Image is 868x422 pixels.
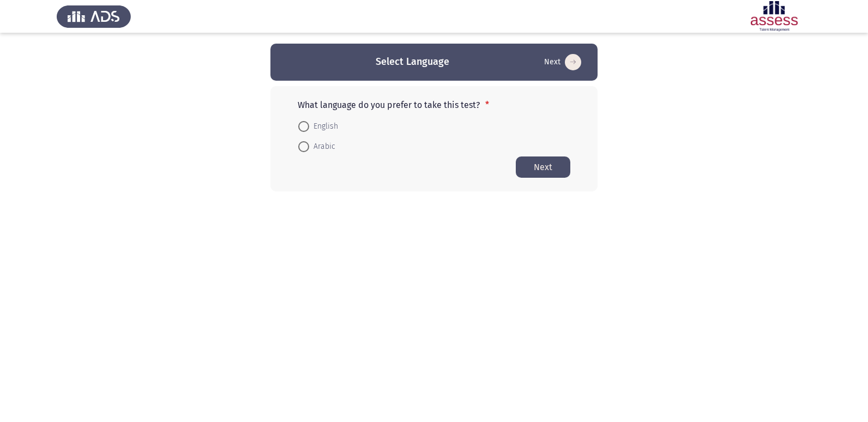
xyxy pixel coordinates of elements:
[309,120,338,133] span: English
[57,1,131,32] img: Assess Talent Management logo
[737,1,811,32] img: Assessment logo of ASSESS Employability - EBI
[309,140,335,153] span: Arabic
[298,100,570,110] p: What language do you prefer to take this test?
[376,55,449,69] h3: Select Language
[516,156,570,178] button: Start assessment
[541,53,584,71] button: Start assessment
